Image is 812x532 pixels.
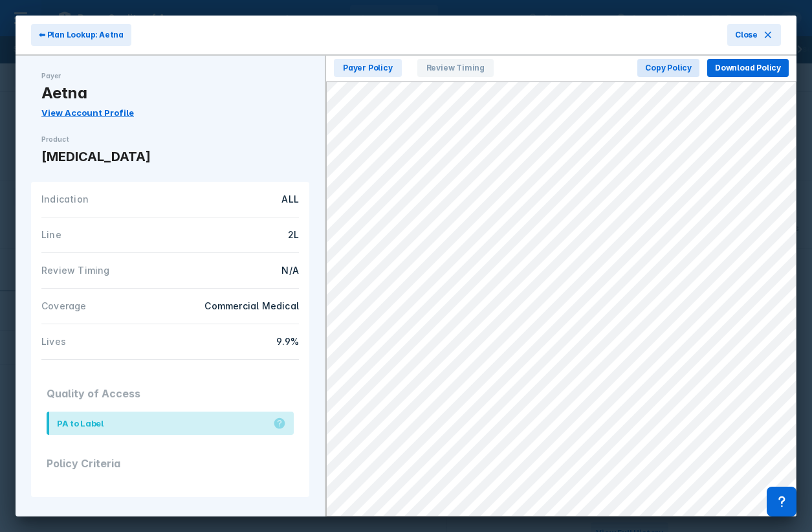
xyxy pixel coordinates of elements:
[707,59,789,77] button: Download Policy
[41,192,170,206] div: Indication
[334,59,402,77] span: Payer Policy
[41,83,299,103] div: Aetna
[41,71,299,81] div: Payer
[57,417,104,430] div: PA to Label
[41,135,299,144] div: Product
[715,62,781,74] span: Download Policy
[31,24,131,46] button: ⬅ Plan Lookup: Aetna
[707,60,789,73] a: Download Policy
[41,263,170,278] div: Review Timing
[178,263,299,278] div: N/A
[637,59,699,77] button: Copy Policy
[417,59,494,77] span: Review Timing
[178,299,299,313] div: Commercial Medical
[41,147,299,166] div: [MEDICAL_DATA]
[41,107,134,118] a: View Account Profile
[727,24,781,46] button: Close
[47,375,294,412] div: Quality of Access
[41,335,170,349] div: Lives
[178,228,299,242] div: 2L
[645,62,692,74] span: Copy Policy
[39,29,124,41] span: ⬅ Plan Lookup: Aetna
[41,228,170,242] div: Line
[47,445,294,482] div: Policy Criteria
[767,487,796,516] div: Contact Support
[178,335,299,349] div: 9.9%
[735,29,758,41] span: Close
[178,192,299,206] div: ALL
[41,299,170,313] div: Coverage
